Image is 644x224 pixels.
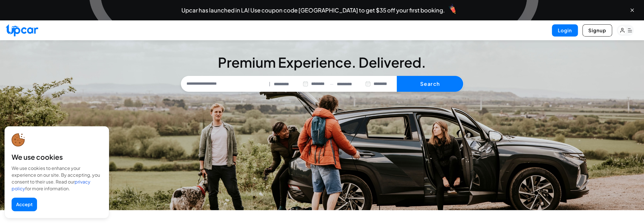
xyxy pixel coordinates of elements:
span: — [330,81,333,87]
span: Upcar has launched in LA! Use coupon code [GEOGRAPHIC_DATA] to get $35 off your first booking. [181,7,445,13]
img: cookie-icon.svg [12,133,25,147]
div: We use cookies [12,152,102,161]
button: Login [552,24,578,37]
img: Upcar Logo [6,24,38,36]
button: Accept [12,198,37,211]
span: | [269,81,270,87]
button: Search [397,76,463,92]
h3: Premium Experience. Delivered. [181,56,463,69]
div: We use cookies to enhance your experience on our site. By accepting, you consent to their use. Re... [12,165,102,192]
button: Signup [582,24,612,37]
button: Close banner [629,7,635,13]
